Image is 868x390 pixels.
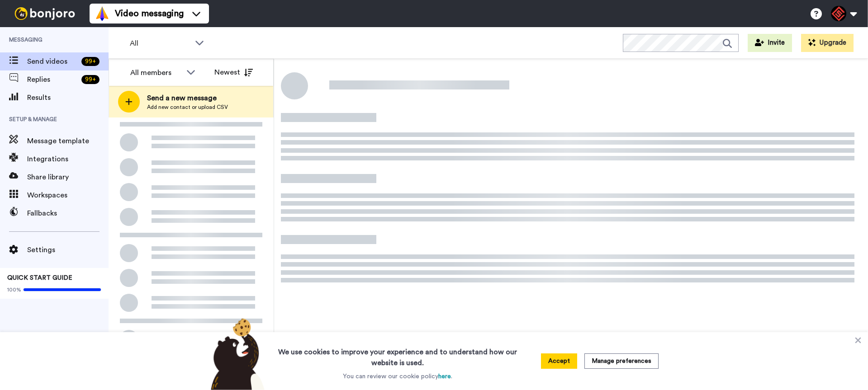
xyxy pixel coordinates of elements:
span: Fallbacks [27,208,109,219]
span: Replies [27,74,78,85]
span: Video messaging [115,7,184,20]
img: bear-with-cookie.png [203,318,270,390]
span: QUICK START GUIDE [7,275,72,281]
button: Manage preferences [584,353,659,369]
span: Add new contact or upload CSV [147,103,228,111]
span: Send videos [27,56,78,67]
div: 99 + [81,75,100,84]
button: Accept [541,353,577,369]
button: Newest [208,63,260,81]
span: Send a new message [147,93,228,103]
div: 99 + [81,57,100,66]
img: vm-color.svg [95,6,109,21]
button: Invite [748,34,792,52]
div: All members [130,67,182,78]
button: Upgrade [801,34,854,52]
span: 100% [7,286,21,293]
a: here [438,373,451,380]
span: Integrations [27,154,109,164]
p: You can review our cookie policy . [343,372,452,381]
span: Message template [27,136,109,146]
span: Settings [27,244,109,255]
img: bj-logo-header-white.svg [11,7,79,20]
h3: We use cookies to improve your experience and to understand how our website is used. [269,341,526,368]
span: All [130,38,190,49]
span: Results [27,92,109,103]
span: Share library [27,172,109,183]
span: Workspaces [27,190,109,201]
